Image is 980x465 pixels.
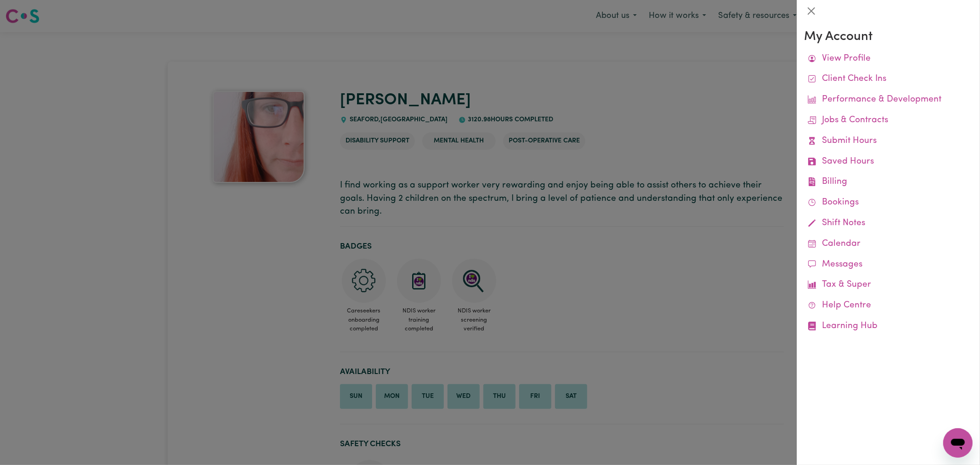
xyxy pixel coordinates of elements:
[804,255,973,275] a: Messages
[804,110,973,131] a: Jobs & Contracts
[804,213,973,234] a: Shift Notes
[804,193,973,213] a: Bookings
[804,29,973,45] h3: My Account
[804,49,973,69] a: View Profile
[943,428,973,458] iframe: Button to launch messaging window
[804,234,973,255] a: Calendar
[804,295,973,316] a: Help Centre
[804,152,973,172] a: Saved Hours
[804,69,973,90] a: Client Check Ins
[804,4,819,18] button: Close
[804,172,973,193] a: Billing
[804,131,973,152] a: Submit Hours
[804,275,973,295] a: Tax & Super
[804,90,973,110] a: Performance & Development
[804,316,973,337] a: Learning Hub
